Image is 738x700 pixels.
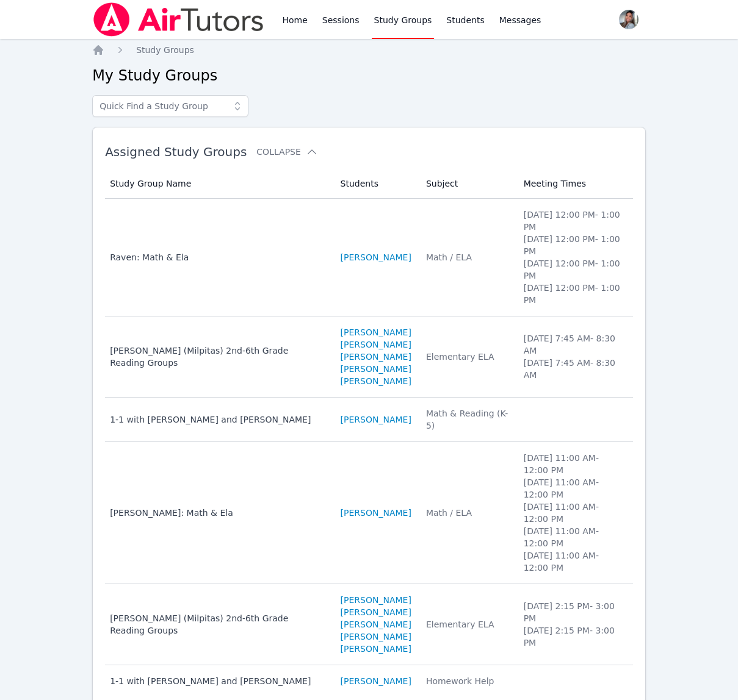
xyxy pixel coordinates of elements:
[341,251,411,263] a: [PERSON_NAME]
[516,169,633,199] th: Meeting Times
[524,501,626,525] li: [DATE] 11:00 AM - 12:00 PM
[92,95,248,117] input: Quick Find a Study Group
[341,507,411,519] a: [PERSON_NAME]
[341,675,411,687] a: [PERSON_NAME]
[341,413,411,426] a: [PERSON_NAME]
[136,45,194,55] span: Study Groups
[105,145,247,159] span: Assigned Study Groups
[136,44,194,56] a: Study Groups
[110,675,325,687] div: 1-1 with [PERSON_NAME] and [PERSON_NAME]
[524,624,626,649] li: [DATE] 2:15 PM - 3:00 PM
[341,594,411,606] a: [PERSON_NAME]
[426,618,509,630] div: Elementary ELA
[105,169,333,199] th: Study Group Name
[524,525,626,549] li: [DATE] 11:00 AM - 12:00 PM
[341,338,411,351] a: [PERSON_NAME]
[105,665,633,697] tr: 1-1 with [PERSON_NAME] and [PERSON_NAME][PERSON_NAME]Homework Help
[426,675,509,687] div: Homework Help
[426,407,509,432] div: Math & Reading (K-5)
[426,507,509,519] div: Math / ELA
[105,442,633,584] tr: [PERSON_NAME]: Math & Ela[PERSON_NAME]Math / ELA[DATE] 11:00 AM- 12:00 PM[DATE] 11:00 AM- 12:00 P...
[341,363,411,375] a: [PERSON_NAME]
[92,44,646,56] nav: Breadcrumb
[426,251,509,263] div: Math / ELA
[524,452,626,476] li: [DATE] 11:00 AM - 12:00 PM
[110,345,325,369] div: [PERSON_NAME] (Milpitas) 2nd-6th Grade Reading Groups
[110,251,325,263] div: Raven: Math & Ela
[341,606,411,618] a: [PERSON_NAME]
[105,316,633,398] tr: [PERSON_NAME] (Milpitas) 2nd-6th Grade Reading Groups[PERSON_NAME][PERSON_NAME][PERSON_NAME][PERS...
[524,257,626,282] li: [DATE] 12:00 PM - 1:00 PM
[524,600,626,624] li: [DATE] 2:15 PM - 3:00 PM
[341,351,411,363] a: [PERSON_NAME]
[524,476,626,501] li: [DATE] 11:00 AM - 12:00 PM
[105,584,633,665] tr: [PERSON_NAME] (Milpitas) 2nd-6th Grade Reading Groups[PERSON_NAME][PERSON_NAME][PERSON_NAME][PERS...
[524,282,626,306] li: [DATE] 12:00 PM - 1:00 PM
[524,357,626,381] li: [DATE] 7:45 AM - 8:30 AM
[524,332,626,357] li: [DATE] 7:45 AM - 8:30 AM
[110,507,325,519] div: [PERSON_NAME]: Math & Ela
[341,618,411,630] a: [PERSON_NAME]
[426,351,509,363] div: Elementary ELA
[524,549,626,574] li: [DATE] 11:00 AM - 12:00 PM
[419,169,516,199] th: Subject
[499,14,541,26] span: Messages
[92,66,646,85] h2: My Study Groups
[333,169,419,199] th: Students
[105,398,633,442] tr: 1-1 with [PERSON_NAME] and [PERSON_NAME][PERSON_NAME]Math & Reading (K-5)
[110,612,325,637] div: [PERSON_NAME] (Milpitas) 2nd-6th Grade Reading Groups
[524,209,626,233] li: [DATE] 12:00 PM - 1:00 PM
[341,630,411,643] a: [PERSON_NAME]
[341,375,411,387] a: [PERSON_NAME]
[524,233,626,257] li: [DATE] 12:00 PM - 1:00 PM
[110,413,325,426] div: 1-1 with [PERSON_NAME] and [PERSON_NAME]
[105,199,633,316] tr: Raven: Math & Ela[PERSON_NAME]Math / ELA[DATE] 12:00 PM- 1:00 PM[DATE] 12:00 PM- 1:00 PM[DATE] 12...
[341,326,411,338] a: [PERSON_NAME]
[256,146,317,158] button: Collapse
[341,643,411,655] a: [PERSON_NAME]
[92,2,265,37] img: Air Tutors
